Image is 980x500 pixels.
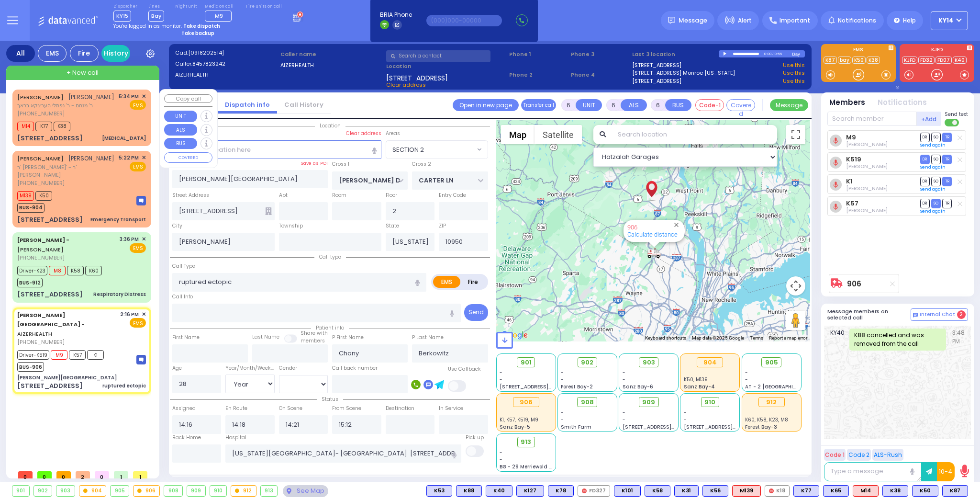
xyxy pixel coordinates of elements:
span: K58 [67,266,84,275]
div: EMS [38,45,67,62]
span: 0 [18,471,33,478]
span: 2 [957,310,966,319]
span: 910 [704,398,715,407]
a: bay [838,57,851,64]
div: BLS [823,485,849,497]
label: Cad: [175,49,278,57]
span: TR [942,133,952,142]
button: Internal Chat 2 [911,308,968,321]
label: First Name [172,334,200,341]
span: ר' [PERSON_NAME]' - ר' [PERSON_NAME] [17,163,115,179]
span: EMS [130,100,146,110]
span: Notifications [838,16,876,25]
div: BLS [426,485,452,497]
button: ALS [164,124,197,136]
span: DR [920,133,930,142]
span: 1 [114,471,128,478]
a: FD32 [918,57,935,64]
label: Gender [279,364,297,372]
span: 0 [95,471,109,478]
span: ✕ [142,310,146,318]
span: Sanz Bay-6 [623,383,653,390]
span: K38 [54,122,70,131]
a: K50 [852,57,866,64]
div: Year/Month/Week/Day [225,364,275,372]
a: 906 [847,280,861,287]
img: message-box.svg [136,355,146,364]
span: - [561,409,564,416]
span: [PERSON_NAME] - [17,236,69,244]
span: ר' מנחם - ר' נפתלי הערצקא בראך [17,102,114,110]
span: [PERSON_NAME] [68,93,114,101]
label: Save as POI [301,160,328,167]
button: Close [672,220,681,229]
span: - [745,376,748,383]
label: Call back number [332,364,378,372]
label: Street Address [172,192,209,199]
img: red-radio-icon.svg [582,489,587,493]
span: K1 [87,350,104,360]
button: Message [770,99,808,111]
label: Caller: [175,60,278,68]
button: COVERED [164,152,212,163]
label: Township [279,222,303,230]
span: BUS-912 [17,278,43,287]
button: BUS [665,99,691,111]
div: 905 [111,486,129,496]
label: Entry Code [439,192,466,199]
button: Toggle fullscreen view [786,125,805,144]
a: K38 [867,57,880,64]
span: Bay [148,11,164,22]
div: 908 [164,486,182,496]
div: ALS KJ [732,485,761,497]
input: Search hospital [225,444,461,463]
span: Location [315,122,345,129]
label: Dispatcher [113,4,137,10]
a: K87 [824,57,837,64]
span: M9 [215,12,223,20]
span: SECTION 2 [386,141,475,158]
button: Transfer call [521,99,556,111]
span: SO [931,155,941,164]
img: message.svg [668,17,675,24]
div: Emergency Transport [90,216,146,223]
label: Pick up [466,434,484,442]
div: 906 [647,247,661,259]
a: Calculate distance [627,231,678,238]
span: M9 [51,350,67,360]
span: Sanz Bay-4 [684,383,715,390]
span: - [623,376,625,383]
div: 904 [79,486,106,496]
a: FD07 [935,57,952,64]
span: DR [920,177,930,186]
div: BLS [702,485,728,497]
a: Send again [920,142,946,148]
a: Dispatch info [218,100,277,109]
a: Send again [920,186,946,192]
span: Patient info [311,324,349,331]
div: / [772,48,774,59]
span: Driver-K519 [17,350,49,360]
a: AIZERHEALTH [17,311,85,338]
input: Search location here [172,140,381,159]
img: Logo [38,14,101,26]
span: Message [679,16,707,25]
span: 0 [56,471,71,478]
span: SO [931,199,941,208]
div: 903 [56,486,75,496]
span: TR [942,155,952,164]
span: KY40 [830,329,849,351]
h5: Message members on selected call [827,308,911,321]
label: Age [172,364,182,372]
input: (000)000-00000 [426,15,502,26]
div: See map [283,485,328,497]
span: ✕ [142,92,146,101]
input: Search member [827,112,917,126]
label: EMS [433,276,461,288]
a: [STREET_ADDRESS] [632,77,681,85]
strong: Take dispatch [183,23,220,30]
span: 908 [581,398,594,407]
div: BLS [793,485,819,497]
label: From Scene [332,405,361,412]
div: 910 [210,486,227,496]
